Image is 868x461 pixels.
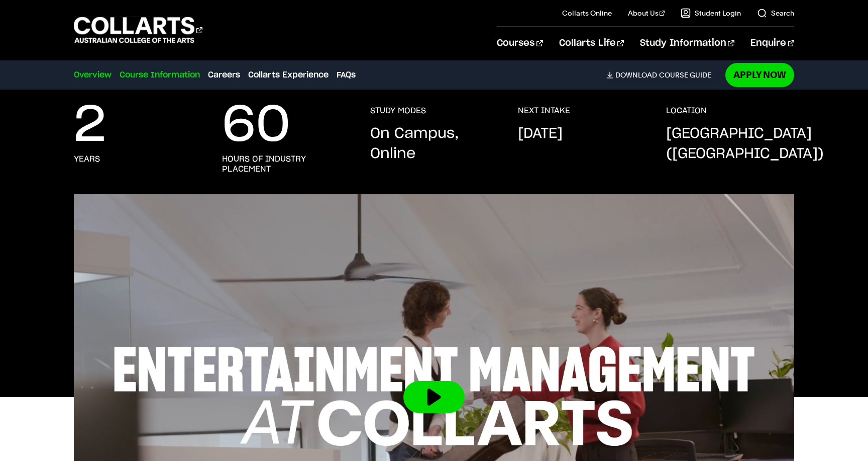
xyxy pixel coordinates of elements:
[248,69,329,81] a: Collarts Experience
[74,69,112,81] a: Overview
[606,70,719,80] a: DownloadCourse Guide
[222,106,290,146] p: 60
[681,8,741,18] a: Student Login
[518,106,570,116] h3: NEXT INTAKE
[562,8,612,18] a: Collarts Online
[74,154,100,164] h3: years
[497,27,542,60] a: Courses
[74,16,202,44] div: Go to homepage
[615,70,657,80] span: Download
[666,124,824,164] p: [GEOGRAPHIC_DATA] ([GEOGRAPHIC_DATA])
[757,8,794,18] a: Search
[640,27,734,60] a: Study Information
[222,154,350,174] h3: hours of industry placement
[666,106,707,116] h3: LOCATION
[725,63,794,87] a: Apply Now
[370,124,498,164] p: On Campus, Online
[559,27,624,60] a: Collarts Life
[208,69,240,81] a: Careers
[370,106,426,116] h3: STUDY MODES
[337,69,356,81] a: FAQs
[74,106,106,146] p: 2
[750,27,794,60] a: Enquire
[518,124,563,144] p: [DATE]
[628,8,665,18] a: About Us
[120,69,200,81] a: Course Information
